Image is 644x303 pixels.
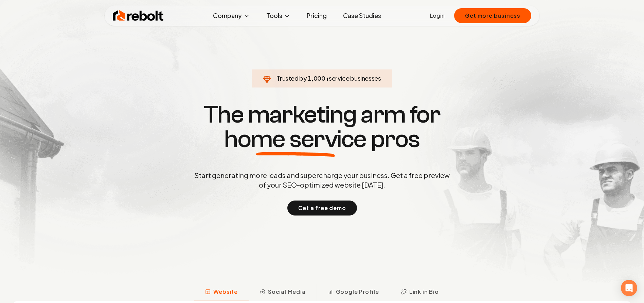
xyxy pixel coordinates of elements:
[249,284,317,301] button: Social Media
[193,171,451,190] p: Start generating more leads and supercharge your business. Get a free preview of your SEO-optimiz...
[113,9,164,22] img: Rebolt Logo
[276,74,307,82] span: Trusted by
[621,280,637,296] div: Open Intercom Messenger
[261,9,296,22] button: Tools
[454,8,531,23] button: Get more business
[409,288,439,296] span: Link in Bio
[287,201,357,216] button: Get a free demo
[159,102,485,151] h1: The marketing arm for pros
[325,74,329,82] span: +
[194,284,249,301] button: Website
[224,127,366,151] span: home service
[213,288,238,296] span: Website
[208,9,255,22] button: Company
[308,74,325,83] span: 1,000
[301,9,332,22] a: Pricing
[336,288,379,296] span: Google Profile
[430,12,445,20] a: Login
[317,284,390,301] button: Google Profile
[329,74,381,82] span: service businesses
[338,9,387,22] a: Case Studies
[390,284,450,301] button: Link in Bio
[268,288,306,296] span: Social Media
